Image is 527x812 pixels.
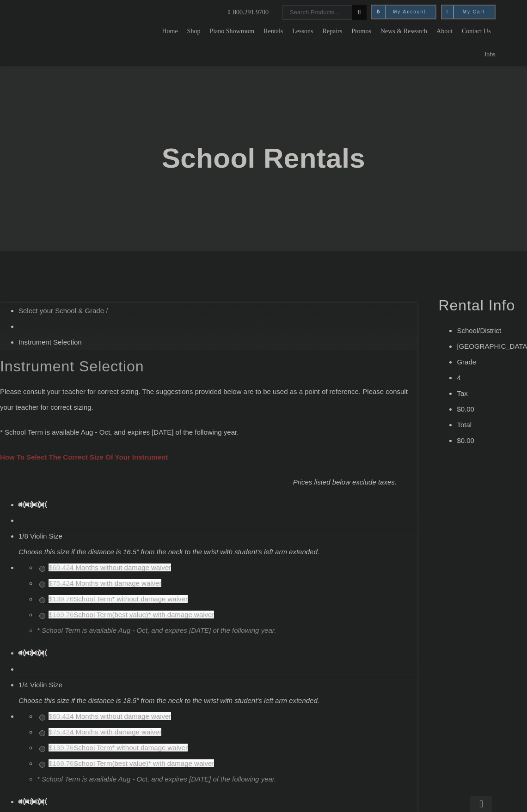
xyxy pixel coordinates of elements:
span: Home [162,24,178,39]
li: Instrument Selection [18,334,417,350]
a: $60.424 Months without damage waiver [49,712,171,720]
span: 800.291.9700 [233,5,269,20]
a: $139.76School Term* without damage waiver [49,595,188,603]
a: Contact Us [462,20,491,43]
a: $169.76School Term(best value)* with damage waiver [49,759,214,767]
input: Search [352,5,367,20]
span: $60.42 [49,712,70,720]
li: 4 [457,370,527,386]
input: Search Products... [282,5,352,20]
span: Promos [351,24,371,39]
em: * School Term is available Aug - Oct, and expires [DATE] of the following year. [37,775,276,783]
span: Jobs [484,47,496,62]
a: Home [162,20,178,43]
span: Lessons [292,24,313,39]
a: $75.424 Months with damage waiver [49,579,161,587]
span: / [106,307,108,315]
span: $75.42 [49,728,70,736]
a: Lessons [292,20,313,43]
li: Grade [457,354,527,370]
span: $139.76 [49,744,74,751]
em: Prices listed below exclude taxes. [293,478,397,486]
li: $0.00 [457,433,527,448]
span: Piano Showroom [209,24,254,39]
div: 1/4 Violin Size [18,677,417,693]
span: News & Research [380,24,427,39]
h2: Rental Info [438,296,527,315]
em: Choose this size if the distance is 16.5" from the neck to the wrist with student's left arm exte... [18,548,319,556]
h1: School Rentals [14,139,513,178]
li: Total [457,417,527,433]
span: Rentals [263,24,283,39]
span: About [436,24,453,39]
a: $169.76School Term(best value)* with damage waiver [49,611,214,618]
span: $139.76 [49,595,74,603]
nav: Top Right [152,5,495,20]
span: $169.76 [49,759,74,767]
span: $60.42 [49,564,70,571]
a: taylors-music-store-west-chester [31,8,124,16]
a: News & Research [380,20,427,43]
nav: Main Menu [152,20,495,66]
span: My Account [381,10,426,14]
li: Tax [457,386,527,401]
li: $0.00 [457,401,527,417]
span: $169.76 [49,611,74,618]
span: $75.42 [49,579,70,587]
a: 800.291.9700 [226,5,269,20]
li: School/District [457,323,527,339]
a: My Account [371,5,436,19]
span: Shop [187,24,201,39]
span: My Cart [451,10,485,14]
a: Rentals [263,20,283,43]
a: $60.424 Months without damage waiver [49,564,171,571]
a: MP3 Clip [18,649,47,657]
div: 1/8 Violin Size [18,528,417,544]
a: MP3 Clip [18,798,47,806]
a: Shop [187,20,201,43]
a: Jobs [484,43,496,66]
li: [GEOGRAPHIC_DATA] [457,339,527,354]
span: Contact Us [462,24,491,39]
a: Promos [351,20,371,43]
a: Select your School & Grade [18,307,104,315]
a: MP3 Clip [18,501,47,509]
a: My Cart [441,5,496,19]
a: Repairs [322,20,342,43]
span: Repairs [322,24,342,39]
a: Piano Showroom [209,20,254,43]
a: About [436,20,453,43]
a: $75.424 Months with damage waiver [49,728,161,736]
a: $139.76School Term* without damage waiver [49,744,188,751]
em: Choose this size if the distance is 18.5" from the neck to the wrist with student's left arm exte... [18,697,319,704]
em: * School Term is available Aug - Oct, and expires [DATE] of the following year. [37,626,276,634]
